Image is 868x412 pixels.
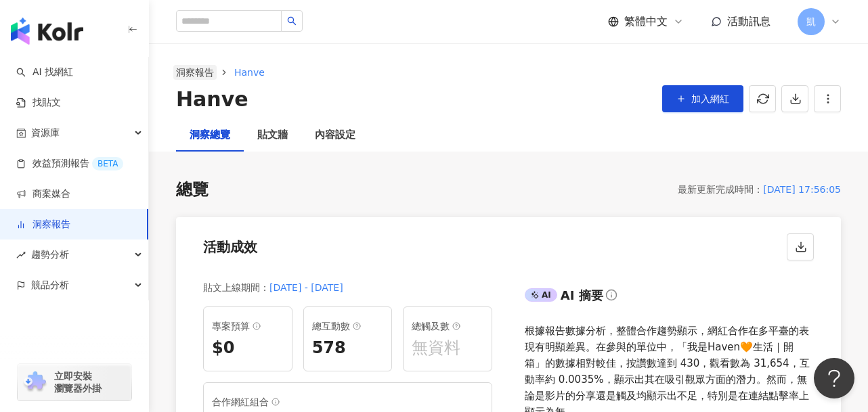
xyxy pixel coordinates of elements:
div: 洞察總覽 [190,127,230,143]
span: rise [16,250,26,260]
div: AI [525,288,557,302]
div: 總互動數 [312,318,384,334]
button: 加入網紅 [662,85,743,112]
div: 活動成效 [203,237,257,256]
div: AIAI 摘要 [525,285,814,312]
div: 合作網紅組合 [212,394,483,410]
span: 競品分析 [31,270,69,300]
div: Hanve [176,85,248,114]
iframe: Help Scout Beacon - Open [814,358,854,398]
span: 凱 [806,14,816,29]
img: logo [11,18,83,45]
div: 專案預算 [212,318,284,334]
a: 找貼文 [16,96,61,110]
a: searchAI 找網紅 [16,66,73,79]
a: chrome extension立即安裝 瀏覽器外掛 [18,364,131,400]
span: 立即安裝 瀏覽器外掛 [54,370,102,394]
a: 洞察報告 [16,218,70,231]
div: AI 摘要 [561,287,603,304]
span: Hanve [234,67,265,78]
span: 趨勢分析 [31,239,69,270]
div: $0 [212,337,284,360]
img: chrome extension [22,371,48,393]
div: [DATE] - [DATE] [269,279,343,296]
a: 洞察報告 [173,65,217,80]
div: 578 [312,337,384,360]
div: 最新更新完成時間 ： [678,181,763,198]
div: 無資料 [412,337,483,360]
div: 總覽 [176,179,209,202]
span: 繁體中文 [624,14,668,29]
span: search [287,16,297,26]
a: 效益預測報告BETA [16,157,123,170]
span: 資源庫 [31,118,60,148]
div: [DATE] 17:56:05 [763,181,841,198]
div: 內容設定 [315,127,355,143]
span: 活動訊息 [727,15,771,28]
span: 加入網紅 [691,93,729,104]
div: 總觸及數 [412,318,483,334]
div: 貼文牆 [257,127,288,143]
div: 貼文上線期間 ： [203,279,269,296]
a: 商案媒合 [16,187,70,201]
